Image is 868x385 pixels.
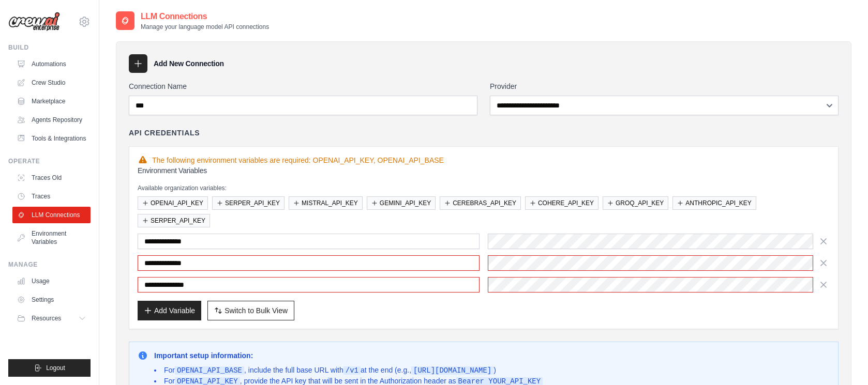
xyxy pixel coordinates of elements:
[672,196,756,210] button: ANTHROPIC_API_KEY
[8,359,91,377] button: Logout
[32,314,61,322] span: Resources
[207,301,294,320] button: Switch to Bulk View
[141,10,269,23] h2: LLM Connections
[8,157,91,165] div: Operate
[129,128,200,138] h4: API Credentials
[603,196,668,210] button: GROQ_API_KEY
[154,351,253,360] strong: Important setup information:
[12,310,91,327] button: Resources
[12,74,91,91] a: Crew Studio
[12,130,91,147] a: Tools & Integrations
[154,365,543,376] li: For , include the full base URL with at the end (e.g., )
[138,214,210,227] button: SERPER_API_KEY
[367,196,436,210] button: GEMINI_API_KEY
[138,301,201,320] button: Add Variable
[12,112,91,128] a: Agents Repository
[12,56,91,72] a: Automations
[490,81,839,91] label: Provider
[154,58,224,69] h3: Add New Connection
[440,196,521,210] button: CEREBRAS_API_KEY
[12,93,91,110] a: Marketplace
[8,12,60,32] img: Logo
[225,305,288,316] span: Switch to Bulk View
[12,207,91,223] a: LLM Connections
[129,81,477,91] label: Connection Name
[175,366,244,375] code: OPENAI_API_BASE
[8,260,91,269] div: Manage
[343,366,361,375] code: /v1
[12,188,91,205] a: Traces
[12,225,91,250] a: Environment Variables
[525,196,598,210] button: COHERE_API_KEY
[138,165,830,176] h3: Environment Variables
[138,155,830,165] div: The following environment variables are required: OPENAI_API_KEY, OPENAI_API_BASE
[212,196,285,210] button: SERPER_API_KEY
[46,364,65,372] span: Logout
[138,184,830,192] p: Available organization variables:
[141,23,269,31] p: Manage your language model API connections
[12,273,91,289] a: Usage
[8,43,91,52] div: Build
[12,170,91,186] a: Traces Old
[289,196,363,210] button: MISTRAL_API_KEY
[12,291,91,308] a: Settings
[411,366,493,375] code: [URL][DOMAIN_NAME]
[138,196,208,210] button: OPENAI_API_KEY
